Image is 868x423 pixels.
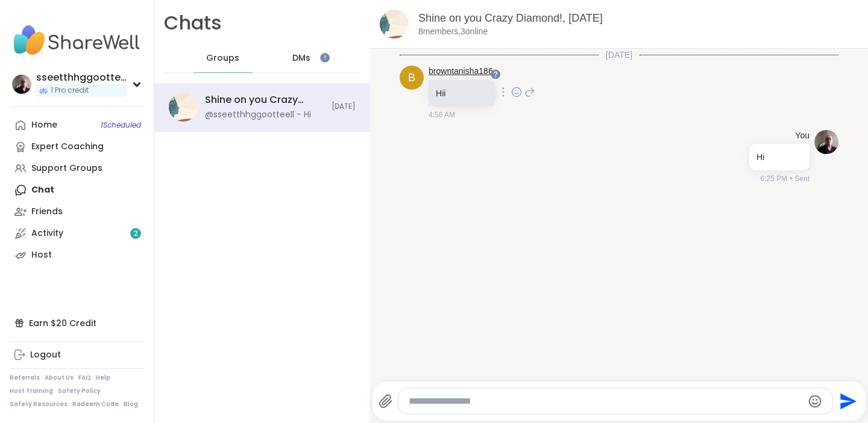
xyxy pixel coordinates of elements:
a: Logout [10,344,144,366]
span: • [790,173,792,184]
a: Safety Resources [10,400,68,409]
span: [DATE] [599,49,640,61]
span: Sent [794,173,810,184]
a: Host Training [10,387,53,395]
a: Referrals [10,374,40,382]
span: 2 [134,229,138,239]
a: Redeem Code [72,400,119,409]
a: Activity2 [10,223,144,244]
a: Host [10,244,144,266]
img: sseetthhggootteell [12,75,31,94]
div: Friends [31,206,63,218]
div: sseetthhggootteell [36,71,127,84]
div: Support Groups [31,162,102,174]
h4: You [795,130,810,142]
span: [DATE] [332,102,356,112]
a: FAQ [78,374,91,382]
a: Help [96,374,110,382]
a: About Us [45,374,74,382]
img: Shine on you Crazy Diamond!, Oct 12 [380,10,409,39]
div: Shine on you Crazy Diamond!, [DATE] [205,93,324,107]
span: b [408,70,415,86]
button: Send [833,387,860,415]
a: Support Groups [10,158,144,179]
textarea: Type your message [409,395,802,407]
a: browntanisha186 [429,66,493,78]
a: Blog [124,400,138,409]
a: Shine on you Crazy Diamond!, [DATE] [418,12,603,24]
div: Expert Coaching [31,141,104,153]
img: ShareWell Nav Logo [10,19,144,61]
p: Hii [436,87,488,99]
span: Groups [206,52,239,64]
span: 6:25 PM [760,173,787,184]
a: Safety Policy [58,387,101,395]
p: Hi [756,151,802,163]
div: @sseetthhggootteell - Hi [205,109,311,121]
div: Activity [31,227,63,239]
a: Friends [10,201,144,223]
iframe: Spotlight [491,69,500,79]
div: Home [31,119,57,131]
img: https://sharewell-space-live.sfo3.digitaloceanspaces.com/user-generated/eecba2ac-b303-4065-9e07-2... [814,130,838,154]
p: 8 members, 3 online [418,26,488,38]
span: 1 Scheduled [101,120,141,130]
div: Host [31,249,52,261]
span: 4:56 AM [429,110,455,120]
button: Emoji picker [808,394,822,409]
a: Home1Scheduled [10,114,144,136]
iframe: Spotlight [320,53,330,63]
a: Expert Coaching [10,136,144,158]
div: Logout [30,349,61,361]
span: 1 Pro credit [51,85,89,96]
img: Shine on you Crazy Diamond!, Oct 12 [169,93,198,122]
div: Earn $20 Credit [10,312,144,334]
span: DMs [292,52,310,64]
h1: Chats [164,10,222,37]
